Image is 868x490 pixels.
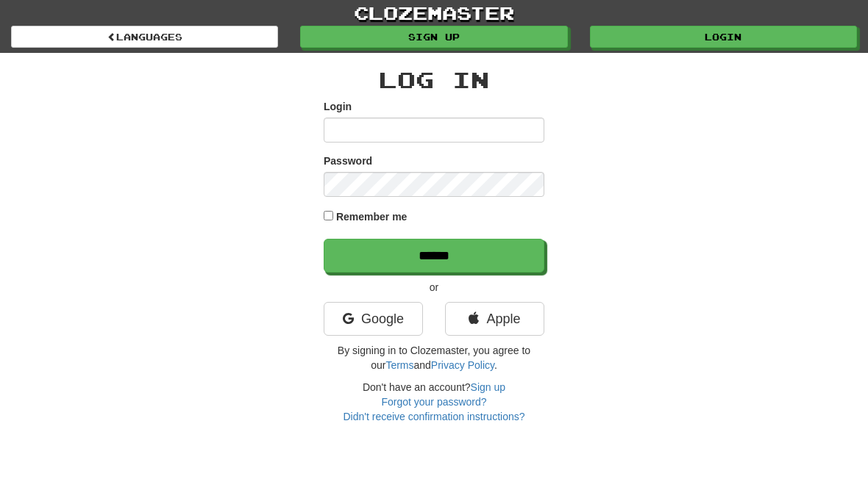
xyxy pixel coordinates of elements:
a: Login [590,26,857,48]
a: Sign up [300,26,567,48]
h2: Log In [324,68,544,92]
div: Don't have an account? [324,380,544,424]
a: Forgot your password? [381,396,486,408]
p: By signing in to Clozemaster, you agree to our and . [324,343,544,372]
a: Sign up [471,381,505,393]
label: Remember me [336,209,408,224]
a: Apple [445,302,544,336]
a: Didn't receive confirmation instructions? [343,411,524,422]
a: Privacy Policy [431,359,494,371]
a: Google [324,302,423,336]
p: or [324,280,544,295]
label: Password [324,154,372,168]
a: Languages [11,26,278,48]
label: Login [324,99,352,114]
a: Terms [385,359,413,371]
